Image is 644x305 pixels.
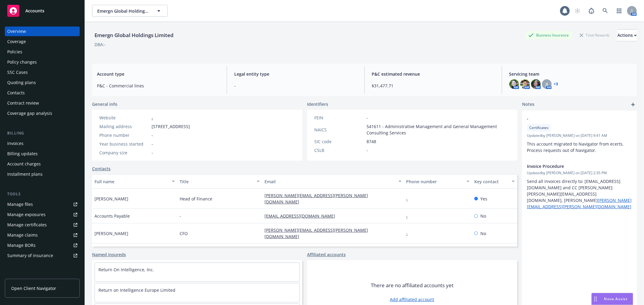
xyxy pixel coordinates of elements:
div: SIC code [314,138,364,145]
span: 541611 - Administrative Management and General Management Consulting Services [367,123,510,136]
a: Switch app [613,5,625,17]
span: - [152,132,153,138]
span: Accounts Payable [95,213,130,219]
a: Contract review [5,98,80,108]
span: 8748 [367,138,376,145]
span: $31,477.71 [372,83,495,89]
span: Invoice Procedure [527,163,616,169]
span: - [527,115,616,122]
div: Manage certificates [7,220,47,230]
a: Manage claims [5,230,80,240]
a: Invoices [5,139,80,148]
div: Mailing address [99,123,149,130]
span: This account migrated to Navigator from ecerts. Process requests out of Navigator. [527,141,625,153]
div: Year business started [99,141,149,147]
a: Coverage [5,37,80,46]
span: Head of Finance [180,196,212,202]
a: Contacts [92,165,111,172]
a: Overview [5,27,80,36]
div: Email [264,178,395,185]
div: Title [180,178,253,185]
div: Invoices [7,139,24,148]
div: Policies [7,47,22,57]
a: Summary of insurance [5,251,80,260]
div: Website [99,115,149,121]
a: [PERSON_NAME][EMAIL_ADDRESS][PERSON_NAME][DOMAIN_NAME] [264,193,368,205]
div: Coverage gap analysis [7,108,52,118]
span: P&C - Commercial lines [97,83,219,89]
span: Legal entity type [234,71,357,77]
a: +3 [554,82,558,86]
span: Manage exposures [5,210,80,219]
button: Actions [617,29,637,41]
a: Manage certificates [5,220,80,230]
a: Policies [5,47,80,57]
a: Add affiliated account [390,296,434,303]
button: Key contact [472,174,517,189]
div: Billing [5,130,80,136]
span: - [367,147,368,153]
a: - [406,231,413,236]
div: Contract review [7,98,39,108]
span: Send all invoices directly to: [EMAIL_ADDRESS][DOMAIN_NAME] and CC [PERSON_NAME]: [PERSON_NAME][E... [527,178,632,209]
a: Return on Intelligence Europe Limited [98,287,175,293]
div: Contacts [7,88,25,98]
span: - [152,149,153,156]
span: Certificates [529,125,549,130]
span: Identifiers [307,101,328,107]
div: Invoice ProcedureUpdatedby [PERSON_NAME] on [DATE] 2:35 PMSend all invoices directly to: [EMAIL_A... [522,158,637,215]
div: -CertificatesUpdatedby [PERSON_NAME] on [DATE] 9:41 AMThis account migrated to Navigator from ece... [522,111,637,158]
div: Total Rewards [577,31,613,39]
a: Start snowing [572,5,584,17]
div: Phone number [406,178,463,185]
img: photo [520,79,530,89]
div: Billing updates [7,149,38,159]
span: Accounts [25,8,44,13]
div: Company size [99,149,149,156]
span: Nova Assist [604,296,628,301]
span: There are no affiliated accounts yet [371,282,453,289]
div: Drag to move [592,293,599,305]
span: Emergn Global Holdings Limited [97,8,149,14]
span: No [480,230,486,237]
img: photo [509,79,519,89]
div: Phone number [99,132,149,138]
a: Contacts [5,88,80,98]
a: Search [599,5,611,17]
span: - [367,115,368,121]
a: - [406,196,413,202]
a: Installment plans [5,169,80,179]
a: Affiliated accounts [307,251,346,258]
div: Manage BORs [7,241,36,250]
div: Account charges [7,159,41,169]
a: Report a Bug [585,5,598,17]
a: [PERSON_NAME][EMAIL_ADDRESS][PERSON_NAME][DOMAIN_NAME] [264,227,368,239]
button: Full name [92,174,177,189]
div: Tools [5,191,80,197]
span: Notes [522,101,534,108]
a: [EMAIL_ADDRESS][DOMAIN_NAME] [264,213,340,219]
span: P&C estimated revenue [372,71,495,77]
div: Coverage [7,37,26,46]
span: - [152,141,153,147]
a: add [630,101,637,108]
button: Phone number [404,174,472,189]
span: Updated by [PERSON_NAME] on [DATE] 9:41 AM [527,133,632,138]
div: Analytics hub [5,272,80,278]
div: Actions [617,30,637,41]
div: Emergn Global Holdings Limited [92,31,176,39]
span: JJ [546,81,548,87]
div: NAICS [314,127,364,133]
a: Accounts [5,2,80,19]
div: SSC Cases [7,68,28,77]
div: Full name [95,178,168,185]
a: - [152,115,153,121]
span: Yes [480,196,487,202]
a: Manage files [5,200,80,209]
span: Servicing team [509,71,632,77]
a: Coverage gap analysis [5,108,80,118]
button: Title [177,174,262,189]
button: Nova Assist [591,293,633,305]
span: [PERSON_NAME] [95,196,128,202]
a: Billing updates [5,149,80,159]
